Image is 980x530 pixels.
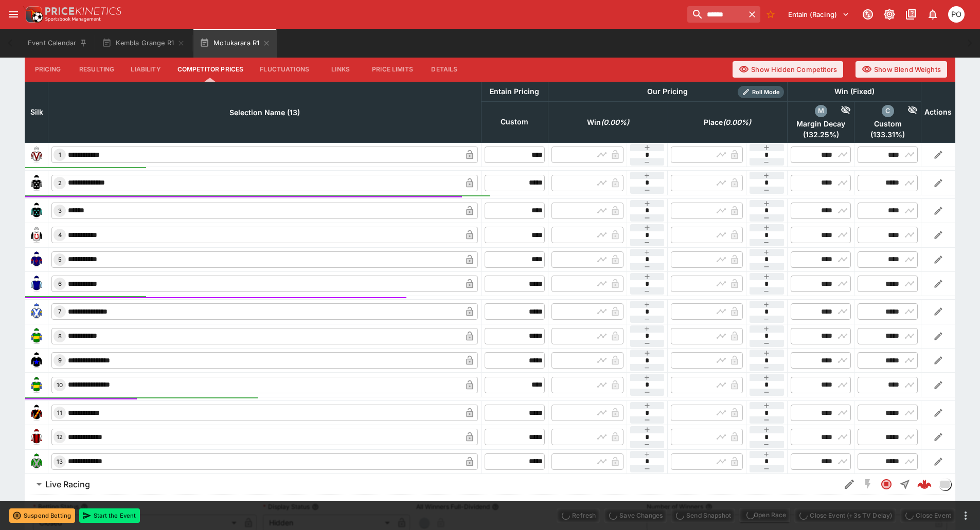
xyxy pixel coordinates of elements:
[827,105,851,117] div: Hide Competitor
[56,308,63,315] span: 7
[738,86,784,98] div: Show/hide Price Roll mode configuration.
[791,119,851,129] span: Margin Decay
[364,57,421,82] button: Price Limits
[723,116,751,129] em: ( 0.00 %)
[28,303,45,320] img: runner 7
[28,405,45,421] img: runner 11
[57,151,63,158] span: 1
[856,61,947,78] button: Show Blend Weights
[762,6,779,23] button: No Bookmarks
[55,409,64,416] span: 11
[25,82,48,142] th: Silk
[56,231,64,239] span: 4
[9,508,75,523] button: Suspend Betting
[791,130,851,139] span: ( 132.25 %)
[55,433,65,441] span: 12
[902,5,920,24] button: Documentation
[28,453,45,470] img: runner 13
[896,475,914,494] button: Straight
[692,116,762,129] span: Place(0.00%)
[22,29,94,58] button: Event Calendar
[28,377,45,393] img: runner 10
[601,116,629,129] em: ( 0.00 %)
[739,508,790,522] div: split button
[481,101,548,142] th: Custom
[28,429,45,445] img: runner 12
[643,85,692,98] div: Our Pricing
[56,179,64,187] span: 2
[687,6,744,23] input: search
[917,477,932,491] div: a6add492-b78f-4676-860e-6546ddf0fba9
[748,88,784,97] span: Roll Mode
[28,276,45,292] img: runner 6
[28,328,45,344] img: runner 8
[788,82,921,101] th: Win (Fixed)
[917,477,932,491] img: logo-cerberus--red.svg
[55,458,65,465] span: 13
[56,280,64,287] span: 6
[939,478,951,490] div: liveracing
[945,3,968,26] button: Philip OConnor
[815,105,827,117] div: margin_decay
[733,61,843,78] button: Show Hidden Competitors
[959,509,972,522] button: more
[45,7,121,15] img: PriceKinetics
[28,175,45,191] img: runner 2
[56,256,64,263] span: 5
[45,17,101,22] img: Sportsbook Management
[55,381,65,389] span: 10
[193,29,277,58] button: Motukarara R1
[23,4,43,25] img: PriceKinetics Logo
[877,475,896,494] button: Closed
[25,57,71,82] button: Pricing
[28,352,45,369] img: runner 9
[948,6,965,23] div: Philip OConnor
[56,333,64,340] span: 8
[45,479,90,490] h6: Live Racing
[939,479,951,490] img: liveracing
[252,57,317,82] button: Fluctuations
[782,6,856,23] button: Select Tenant
[96,29,191,58] button: Kembla Grange R1
[923,5,942,24] button: Notifications
[914,474,935,495] a: a6add492-b78f-4676-860e-6546ddf0fba9
[28,147,45,163] img: runner 1
[79,508,140,523] button: Start the Event
[882,105,894,117] div: custom
[880,478,893,490] svg: Closed
[858,130,918,139] span: ( 133.31 %)
[4,5,23,24] button: open drawer
[169,57,252,82] button: Competitor Prices
[880,5,899,24] button: Toggle light/dark mode
[840,475,859,494] button: Edit Detail
[421,57,468,82] button: Details
[218,106,311,119] span: Selection Name (13)
[576,116,640,129] span: Win(0.00%)
[921,82,955,142] th: Actions
[481,82,548,101] th: Entain Pricing
[56,357,64,364] span: 9
[859,5,877,24] button: Connected to PK
[859,475,877,494] button: SGM Disabled
[28,227,45,243] img: runner 4
[28,251,45,268] img: runner 5
[71,57,122,82] button: Resulting
[122,57,169,82] button: Liability
[56,207,64,214] span: 3
[25,474,840,495] button: Live Racing
[858,119,918,129] span: Custom
[894,105,918,117] div: Hide Competitor
[317,57,364,82] button: Links
[28,203,45,219] img: runner 3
